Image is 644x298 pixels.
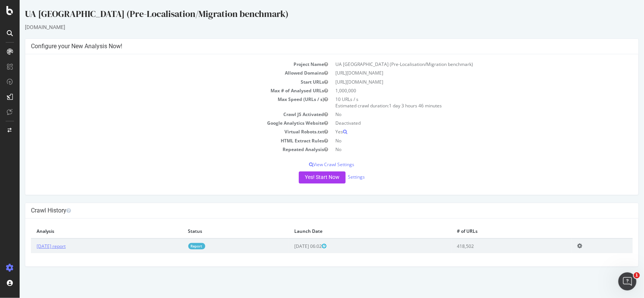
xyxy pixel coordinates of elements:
[11,78,312,86] td: Start URLs
[5,8,619,23] div: UA [GEOGRAPHIC_DATA] (Pre-Localisation/Migration benchmark)
[312,127,613,136] td: Yes
[328,174,345,180] a: Settings
[11,110,312,119] td: Crawl JS Activated
[11,136,312,145] td: HTML Extract Rules
[312,119,613,127] td: Deactivated
[312,95,613,110] td: 10 URLs / s Estimated crawl duration:
[11,224,163,238] th: Analysis
[11,69,312,77] td: Allowed Domains
[634,272,640,278] span: 1
[11,95,312,110] td: Max Speed (URLs / s)
[279,171,326,183] button: Yes! Start Now
[312,60,613,69] td: UA [GEOGRAPHIC_DATA] (Pre-Localisation/Migration benchmark)
[169,243,186,249] a: Report
[618,272,636,290] iframe: Intercom live chat
[11,119,312,127] td: Google Analytics Website
[312,136,613,145] td: No
[17,243,46,249] a: [DATE] report
[11,161,613,168] p: View Crawl Settings
[11,145,312,154] td: Repeated Analysis
[312,145,613,154] td: No
[5,23,619,31] div: [DOMAIN_NAME]
[11,60,312,69] td: Project Name
[370,102,423,109] span: 1 day 3 hours 46 minutes
[11,43,613,50] h4: Configure your New Analysis Now!
[11,127,312,136] td: Virtual Robots.txt
[163,224,269,238] th: Status
[312,78,613,86] td: [URL][DOMAIN_NAME]
[11,207,613,214] h4: Crawl History
[312,110,613,119] td: No
[312,86,613,95] td: 1,000,000
[312,69,613,77] td: [URL][DOMAIN_NAME]
[269,224,432,238] th: Launch Date
[432,238,552,253] td: 418,502
[275,243,307,249] span: [DATE] 06:02
[11,86,312,95] td: Max # of Analysed URLs
[432,224,552,238] th: # of URLs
